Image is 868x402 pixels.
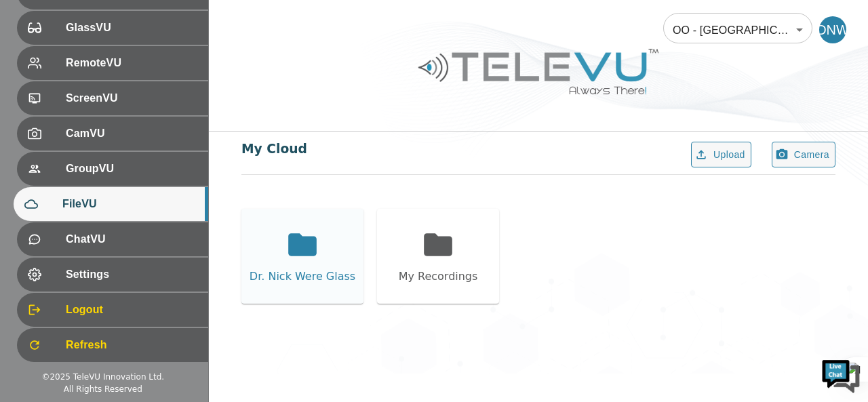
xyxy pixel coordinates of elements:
button: Camera [772,142,835,168]
span: ScreenVU [66,90,197,106]
span: GroupVU [66,161,197,177]
div: Refresh [17,328,208,362]
div: Dr. Nick Were Glass [250,268,355,285]
span: ChatVU [66,231,197,247]
div: My Cloud [241,140,307,159]
div: FileVU [14,187,208,221]
div: Logout [17,293,208,327]
button: Upload [691,142,751,168]
div: CamVU [17,117,208,150]
div: GlassVU [17,11,208,45]
span: Settings [66,266,197,283]
div: DNW [819,16,846,43]
span: CamVU [66,125,197,142]
img: Chat Widget [821,355,861,395]
span: Logout [66,302,197,318]
span: FileVU [62,196,197,212]
span: GlassVU [66,20,197,36]
div: ScreenVU [17,81,208,115]
div: GroupVU [17,152,208,186]
div: Settings [17,258,208,292]
span: RemoteVU [66,55,197,71]
div: OO - [GEOGRAPHIC_DATA] - N. Were [663,11,812,49]
div: ChatVU [17,222,208,256]
img: Logo [416,43,660,100]
div: My Recordings [399,268,478,285]
div: RemoteVU [17,46,208,80]
span: Refresh [66,337,197,353]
